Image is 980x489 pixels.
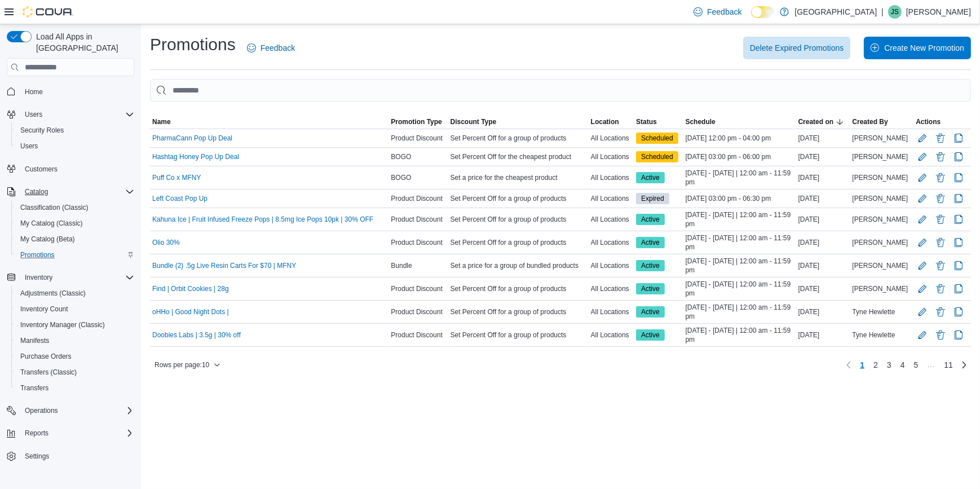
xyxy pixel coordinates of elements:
[686,280,794,298] span: [DATE] - [DATE] | 12:00 am - 11:59 pm
[391,261,412,270] span: Bundle
[2,425,139,441] button: Reports
[20,271,57,284] button: Inventory
[152,117,171,126] span: Name
[842,356,971,374] nav: Pagination for table:
[389,115,448,129] button: Promotion Type
[2,107,139,122] button: Users
[16,334,134,347] span: Manifests
[910,356,923,374] a: Page 5 of 11
[16,302,134,316] span: Inventory Count
[939,356,957,374] a: Page 11 of 11
[20,305,68,314] span: Inventory Count
[16,248,134,262] span: Promotions
[686,152,771,161] span: [DATE] 03:00 pm - 06:00 pm
[952,150,965,164] button: Clone Promotion
[916,236,929,249] button: Edit Promotion
[855,356,869,374] button: Page 1 of 11
[152,261,296,270] a: Bundle (2) .5g Live Resin Carts For $70 | MFNY
[16,334,54,347] a: Manifests
[850,115,914,129] button: Created By
[16,124,68,137] a: Security Roles
[11,138,139,154] button: Users
[2,83,139,99] button: Home
[952,259,965,272] button: Clone Promotion
[16,318,109,332] a: Inventory Manager (Classic)
[891,5,899,19] span: JS
[20,203,89,212] span: Classification (Classic)
[952,328,965,342] button: Clone Promotion
[944,359,953,371] span: 11
[448,213,589,226] div: Set Percent Off for a group of products
[853,194,908,203] span: [PERSON_NAME]
[16,287,134,300] span: Adjustments (Classic)
[20,404,63,417] button: Operations
[25,165,58,174] span: Customers
[152,307,229,316] a: oHHo | Good Night Dots |
[922,360,939,373] li: Skipping pages 6 to 10
[448,115,589,129] button: Discount Type
[25,429,48,438] span: Reports
[448,328,589,342] div: Set Percent Off for a group of products
[887,359,891,371] span: 3
[11,247,139,263] button: Promotions
[152,215,373,224] a: Kahuna Ice | Fruit Infused Freeze Pops | 8.5mg Ice Pops 10pk | 30% OFF
[20,108,47,121] button: Users
[636,133,678,144] span: Scheduled
[636,172,665,183] span: Active
[952,192,965,205] button: Clone Promotion
[25,273,52,282] span: Inventory
[11,122,139,138] button: Security Roles
[448,131,589,145] div: Set Percent Off for a group of products
[20,108,134,121] span: Users
[391,331,442,340] span: Product Discount
[869,356,882,374] a: Page 2 of 11
[641,152,673,162] span: Scheduled
[451,117,497,126] span: Discount Type
[11,215,139,231] button: My Catalog (Classic)
[25,406,58,415] span: Operations
[150,358,225,372] button: Rows per page:10
[150,115,389,129] button: Name
[686,257,794,275] span: [DATE] - [DATE] | 12:00 am - 11:59 pm
[888,5,902,19] div: John Sully
[448,259,589,272] div: Set a price for a group of bundled products
[914,359,919,371] span: 5
[591,134,629,143] span: All Locations
[20,384,48,393] span: Transfers
[634,115,683,129] button: Status
[957,358,971,372] a: Next page
[152,152,239,161] a: Hashtag Honey Pop Up Deal
[873,359,878,371] span: 2
[636,193,669,204] span: Expired
[16,381,53,395] a: Transfers
[853,215,908,224] span: [PERSON_NAME]
[16,217,87,230] a: My Catalog (Classic)
[2,270,139,285] button: Inventory
[853,284,908,293] span: [PERSON_NAME]
[796,305,850,319] div: [DATE]
[448,282,589,296] div: Set Percent Off for a group of products
[150,33,236,56] h1: Promotions
[636,214,665,225] span: Active
[391,238,442,247] span: Product Discount
[152,134,232,143] a: PharmaCann Pop Up Deal
[636,283,665,294] span: Active
[16,248,59,262] a: Promotions
[853,331,895,340] span: Tyne Hewlette
[934,213,947,226] button: Delete Promotion
[391,117,442,126] span: Promotion Type
[853,238,908,247] span: [PERSON_NAME]
[16,365,81,379] a: Transfers (Classic)
[796,282,850,296] div: [DATE]
[16,350,76,363] a: Purchase Orders
[25,187,48,196] span: Catalog
[853,261,908,270] span: [PERSON_NAME]
[25,87,43,96] span: Home
[934,150,947,164] button: Delete Promotion
[20,271,134,284] span: Inventory
[916,171,929,184] button: Edit Promotion
[686,326,794,344] span: [DATE] - [DATE] | 12:00 am - 11:59 pm
[32,31,134,54] span: Load All Apps in [GEOGRAPHIC_DATA]
[16,232,134,246] span: My Catalog (Beta)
